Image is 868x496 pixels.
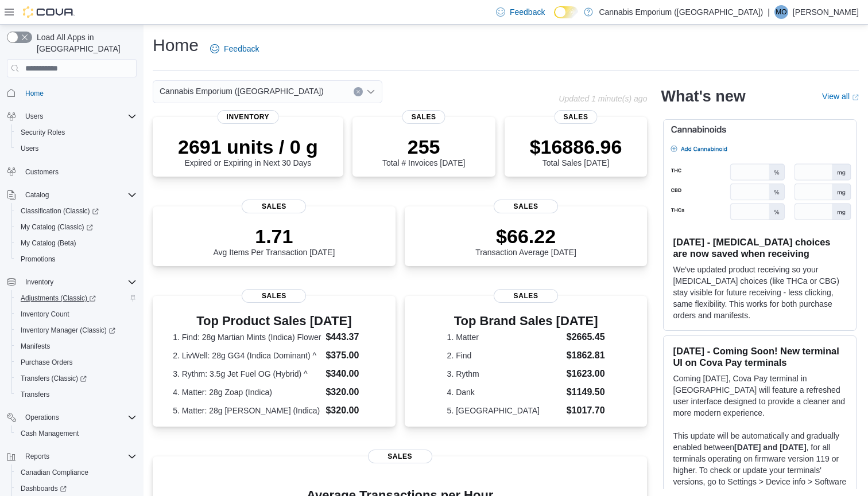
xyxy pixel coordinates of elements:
span: Classification (Classic) [21,206,99,216]
a: Adjustments (Classic) [11,290,141,306]
a: Transfers [16,388,54,401]
dt: 2. Find [447,350,562,361]
span: Manifests [21,342,50,351]
a: Classification (Classic) [11,203,141,219]
button: Inventory Count [11,306,141,322]
span: Sales [494,200,558,213]
dd: $1149.50 [567,385,605,399]
span: Feedback [224,43,259,54]
div: Total # Invoices [DATE] [382,135,465,167]
p: | [768,5,770,19]
span: Home [21,85,137,100]
span: My Catalog (Beta) [21,239,76,248]
span: Manifests [16,339,137,353]
a: Customers [21,165,63,179]
p: 2691 units / 0 g [178,135,318,158]
button: Security Roles [11,124,141,140]
a: Purchase Orders [16,356,77,369]
button: Canadian Compliance [11,464,141,481]
h2: What's new [661,87,745,106]
button: Inventory [21,275,58,289]
a: Inventory Manager (Classic) [11,322,141,338]
a: Dashboards [16,482,71,495]
span: Cash Management [16,427,137,440]
span: Security Roles [21,128,65,137]
span: Catalog [21,188,137,202]
p: Coming [DATE], Cova Pay terminal in [GEOGRAPHIC_DATA] will feature a refreshed user interface des... [673,373,847,419]
a: View allExternal link [822,92,859,101]
h1: Home [153,34,199,57]
span: Transfers (Classic) [21,374,87,383]
button: Manifests [11,338,141,354]
span: Dashboards [16,482,137,495]
dt: 4. Dank [447,386,562,398]
span: Transfers [21,390,49,399]
span: Sales [242,289,306,303]
span: MO [776,5,786,19]
span: Sales [494,289,558,303]
div: Expired or Expiring in Next 30 Days [178,135,318,167]
a: Promotions [16,252,60,266]
span: Classification (Classic) [16,204,137,218]
span: My Catalog (Classic) [21,222,93,232]
dd: $375.00 [325,349,375,362]
span: Cannabis Emporium ([GEOGRAPHIC_DATA]) [160,84,324,98]
a: My Catalog (Beta) [16,236,81,250]
button: Operations [21,411,64,424]
span: Reports [21,450,137,463]
h3: [DATE] - Coming Soon! New terminal UI on Cova Pay terminals [673,345,847,368]
p: 255 [382,135,465,158]
h3: [DATE] - [MEDICAL_DATA] choices are now saved when receiving [673,236,847,259]
input: Dark Mode [554,6,578,18]
span: Users [25,112,43,121]
button: Transfers [11,386,141,403]
a: Transfers (Classic) [16,372,91,385]
svg: External link [852,94,859,101]
p: Cannabis Emporium ([GEOGRAPHIC_DATA]) [599,5,763,19]
div: Avg Items Per Transaction [DATE] [213,225,335,257]
a: Inventory Manager (Classic) [16,323,120,337]
button: Users [11,140,141,157]
dd: $1623.00 [567,367,605,381]
span: Feedback [510,6,545,18]
dd: $340.00 [325,367,375,381]
span: Users [21,110,137,123]
button: Inventory [2,274,141,290]
dt: 5. Matter: 28g [PERSON_NAME] (Indica) [173,405,321,416]
span: Customers [25,167,59,177]
a: Inventory Count [16,307,74,321]
dd: $2665.45 [567,330,605,344]
span: Inventory [25,278,53,287]
a: Users [16,142,43,155]
p: $16886.96 [530,135,622,158]
button: My Catalog (Beta) [11,235,141,251]
span: Inventory Count [21,310,69,319]
h3: Top Product Sales [DATE] [173,314,375,328]
a: Classification (Classic) [16,204,103,218]
span: Inventory [21,275,137,289]
span: Inventory [218,110,279,124]
strong: [DATE] and [DATE] [734,443,806,452]
span: Catalog [25,190,49,200]
dt: 2. LivWell: 28g GG4 (Indica Dominant) ^ [173,350,321,361]
a: My Catalog (Classic) [11,219,141,235]
span: Sales [242,200,306,213]
a: My Catalog (Classic) [16,220,98,234]
div: Total Sales [DATE] [530,135,622,167]
dd: $443.37 [325,330,375,344]
span: Transfers [16,388,137,401]
h3: Top Brand Sales [DATE] [447,314,605,328]
span: Sales [555,110,598,124]
span: Dashboards [21,484,67,493]
dt: 3. Rythm: 3.5g Jet Fuel OG (Hybrid) ^ [173,368,321,380]
button: Home [2,84,141,101]
button: Operations [2,409,141,425]
a: Security Roles [16,126,69,139]
span: Purchase Orders [16,356,137,369]
span: Transfers (Classic) [16,372,137,385]
span: My Catalog (Classic) [16,220,137,234]
p: We've updated product receiving so your [MEDICAL_DATA] choices (like THCa or CBG) stay visible fo... [673,264,847,321]
span: Users [21,144,38,153]
p: [PERSON_NAME] [793,5,859,19]
span: Load All Apps in [GEOGRAPHIC_DATA] [32,32,137,54]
